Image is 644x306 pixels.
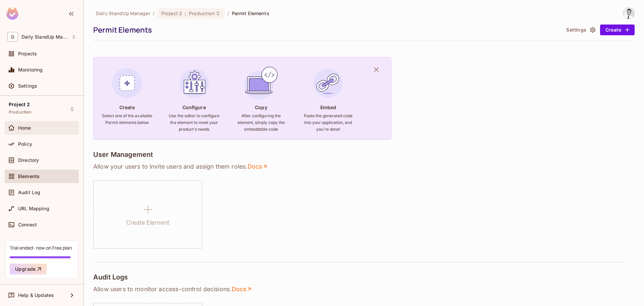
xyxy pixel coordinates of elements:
h4: Embed [320,104,336,111]
h4: Copy [255,104,267,111]
img: SReyMgAAAABJRU5ErkJggg== [6,7,18,20]
span: Production [189,10,215,16]
span: D [7,32,18,42]
h4: User Management [93,150,153,159]
h6: Select one of the available Permit elements below [102,113,153,126]
li: / [153,10,155,16]
span: Settings [18,83,37,89]
span: Directory [18,158,39,163]
p: Allow users to monitor access-control decisions . [93,285,635,293]
img: Embed Element [310,65,346,101]
span: Production [9,110,32,115]
li: / [227,10,229,16]
span: Project 2 [161,10,182,16]
h6: Paste the generated code into your application, and you're done! [303,113,354,133]
div: Permit Elements [93,25,560,35]
a: Docs [247,163,268,171]
a: Docs [231,285,253,293]
span: Audit Log [18,190,40,195]
span: Monitoring [18,67,43,73]
span: Elements [18,174,40,179]
span: Projects [18,51,37,56]
h4: Configure [182,104,206,111]
span: Home [18,125,31,131]
span: Permit Elements [232,10,269,16]
img: Create Element [109,65,145,101]
h4: Audit Logs [93,273,128,281]
span: URL Mapping [18,206,49,211]
span: the active workspace [96,10,150,16]
span: Help & Updates [18,293,54,298]
span: Project 2 [9,102,30,107]
span: Policy [18,141,32,147]
h1: Create Element [126,218,169,228]
span: : [184,11,186,16]
img: Configure Element [176,65,212,101]
h4: Create [119,104,135,111]
img: Goran Jovanovic [623,8,634,19]
img: Copy Element [243,65,279,101]
span: Connect [18,222,37,227]
p: Allow your users to invite users and assign them roles . [93,163,635,171]
button: Settings [563,25,597,35]
button: Create [600,25,635,35]
h6: After configuring the element, simply copy the embeddable code [235,113,286,133]
span: Workspace: Daily StandUp Manager [21,34,68,40]
button: Upgrade [10,264,47,274]
h6: Use the editor to configure the element to meet your product's needs [169,113,220,133]
div: Trial ended- now on Free plan [10,245,72,251]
